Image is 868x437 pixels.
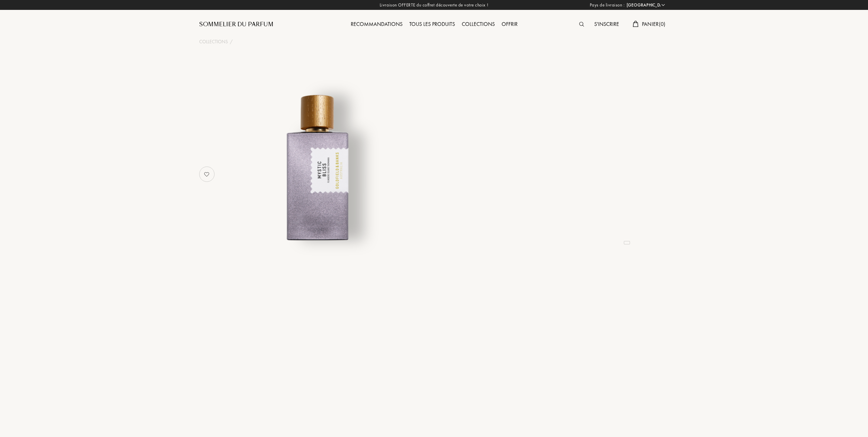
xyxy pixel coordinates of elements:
[590,2,625,9] span: Pays de livraison :
[633,21,638,27] img: cart.svg
[347,20,406,28] a: Recommandations
[200,167,214,181] img: no_like_p.png
[199,20,273,29] a: Sommelier du Parfum
[591,20,622,28] a: S'inscrire
[406,20,458,29] div: Tous les produits
[591,20,622,29] div: S'inscrire
[232,87,401,255] img: undefined undefined
[230,38,233,45] div: /
[458,20,498,29] div: Collections
[642,20,666,28] span: Panier ( 0 )
[579,22,584,27] img: search_icn.svg
[406,20,458,28] a: Tous les produits
[199,38,228,45] a: Collections
[347,20,406,29] div: Recommandations
[498,20,521,28] a: Offrir
[458,20,498,28] a: Collections
[661,2,666,7] img: arrow_w.png
[498,20,521,29] div: Offrir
